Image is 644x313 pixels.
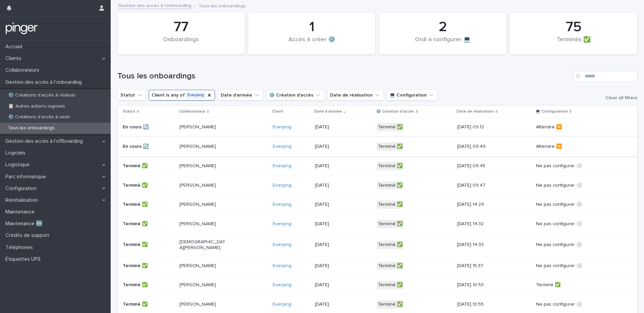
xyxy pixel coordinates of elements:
p: Ne pas configurer ⚪ [536,163,584,169]
p: [DATE] 14:32 [457,221,505,227]
p: Terminé ✅ [123,263,171,269]
div: Ordi à configurer 💻 [391,36,495,50]
div: Terminé ✅ [377,241,404,249]
div: 2 [391,19,495,36]
a: Everping [273,183,291,188]
p: Ne pas configurer ⚪ [536,263,584,269]
span: Clear all filters [605,96,637,100]
p: [DATE] [315,221,363,227]
p: [PERSON_NAME] [179,221,227,227]
a: Gestion des accès à l’onboarding [118,1,191,9]
div: Accès à créer ⚙️ [260,36,364,50]
p: [PERSON_NAME] [179,183,227,188]
tr: En cours 🔄[PERSON_NAME]Everping [DATE]Terminé ✅[DATE] 09:49Attendre ⏸️ [117,137,637,156]
p: [DATE] [315,202,363,207]
p: Terminé ✅ [123,302,171,307]
div: 1 [260,19,364,36]
p: Logiciels [3,150,31,156]
p: Tous les onboardings [3,125,60,131]
div: Terminé ✅ [377,181,404,190]
p: [DATE] 15:37 [457,263,505,269]
p: Ne pas configurer ⚪ [536,302,584,307]
p: Parc informatique [3,174,51,180]
p: Date d'arrivée [314,108,342,115]
tr: Terminé ✅[PERSON_NAME]Everping [DATE]Terminé ✅[DATE] 15:37Ne pas configurer ⚪ [117,256,637,275]
a: Everping [273,302,291,307]
p: [DATE] 14:29 [457,202,505,207]
p: Maintenance [3,209,40,215]
div: Terminé ✅ [377,220,404,228]
p: Accueil [3,44,28,50]
img: mTgBEunGTSyRkCgitkcU [5,22,38,35]
p: Téléphones [3,244,38,251]
p: Collaborateurs [3,67,45,73]
p: [DATE] [315,124,363,130]
tr: Terminé ✅[PERSON_NAME]Everping [DATE]Terminé ✅[DATE] 09:47Ne pas configurer ⚪ [117,176,637,195]
a: Everping [273,221,291,227]
tr: Terminé ✅[PERSON_NAME]Everping [DATE]Terminé ✅[DATE] 14:29Ne pas configurer ⚪ [117,195,637,214]
p: [PERSON_NAME] [179,144,227,149]
p: Maintenance 🆕 [3,221,48,227]
p: Tous les onboardings [199,2,246,9]
button: Date de réalisation [327,90,384,101]
p: [DATE] [315,242,363,248]
p: Configuration [3,185,42,192]
button: 💻 Configuration [386,90,438,101]
p: Terminé ✅ [123,183,171,188]
div: Terminé ✅ [377,281,404,289]
p: En cours 🔄 [123,144,171,149]
p: Clients [3,55,27,62]
tr: En cours 🔄[PERSON_NAME]Everping [DATE]Terminé ✅[DATE] 09:12Attendre ⏸️ [117,118,637,137]
p: [DATE] [315,163,363,169]
p: [PERSON_NAME] [179,282,227,288]
button: Clear all filters [600,96,637,100]
p: Ne pas configurer ⚪ [536,202,584,207]
a: Everping [273,242,291,248]
p: [PERSON_NAME] [179,163,227,169]
div: 75 [521,19,626,36]
p: [PERSON_NAME] [179,124,227,130]
button: Client [149,90,215,101]
div: Onboardings [129,36,233,50]
p: Client [272,108,283,115]
p: En cours 🔄 [123,124,171,130]
p: [DATE] [315,144,363,149]
p: Réinitialisation [3,197,43,203]
p: Date de réalisation [457,108,494,115]
input: Search [574,71,637,82]
p: Ne pas configurer ⚪ [536,221,584,227]
p: Attendre ⏸️ [536,144,584,149]
p: [DATE] 10:53 [457,282,505,288]
p: [DATE] [315,282,363,288]
p: Statut [123,108,135,115]
a: Everping [273,282,291,288]
tr: Terminé ✅[PERSON_NAME]Everping [DATE]Terminé ✅[DATE] 14:32Ne pas configurer ⚪ [117,214,637,234]
p: Terminé ✅ [123,163,171,169]
div: Terminé ✅ [377,300,404,309]
a: Everping [273,124,291,130]
p: [DATE] [315,263,363,269]
p: [PERSON_NAME] [179,302,227,307]
a: Everping [273,163,291,169]
a: Everping [273,263,291,269]
p: Étiquettes UPS [3,256,46,262]
p: Ne pas configurer ⚪ [536,242,584,248]
p: [DATE] 09:45 [457,163,505,169]
p: [DATE] 14:33 [457,242,505,248]
p: Collaborateur [179,108,205,115]
p: Terminé ✅ [536,282,584,288]
p: ⚙️ Créations d'accès à réaliser [3,92,81,98]
p: 💻 Configuration [535,108,568,115]
div: Terminé ✅ [377,200,404,209]
tr: Terminé ✅[PERSON_NAME]Everping [DATE]Terminé ✅[DATE] 09:45Ne pas configurer ⚪ [117,156,637,176]
p: [PERSON_NAME] [179,263,227,269]
a: Everping [273,144,291,149]
p: Crédits de support [3,232,55,239]
p: Terminé ✅ [123,242,171,248]
p: Attendre ⏸️ [536,124,584,130]
p: [DATE] 09:12 [457,124,505,130]
p: Gestion des accès à l’onboarding [3,79,87,85]
p: [DATE] [315,183,363,188]
p: [DATE] 09:47 [457,183,505,188]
